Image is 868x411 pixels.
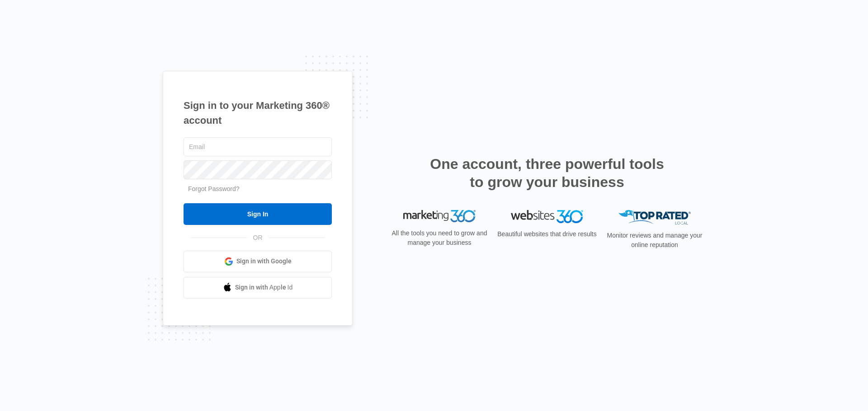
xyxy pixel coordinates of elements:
[184,251,332,272] a: Sign in with Google
[184,98,332,128] h1: Sign in to your Marketing 360® account
[247,233,269,243] span: OR
[184,277,332,299] a: Sign in with Apple Id
[235,283,293,292] span: Sign in with Apple Id
[618,210,691,225] img: Top Rated Local
[496,229,598,239] p: Beautiful websites that drive results
[188,185,240,192] a: Forgot Password?
[184,137,332,156] input: Email
[236,257,292,266] span: Sign in with Google
[427,155,667,191] h2: One account, three powerful tools to grow your business
[511,210,583,223] img: Websites 360
[389,229,490,248] p: All the tools you need to grow and manage your business
[604,231,705,250] p: Monitor reviews and manage your online reputation
[184,203,332,225] input: Sign In
[403,210,476,223] img: Marketing 360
